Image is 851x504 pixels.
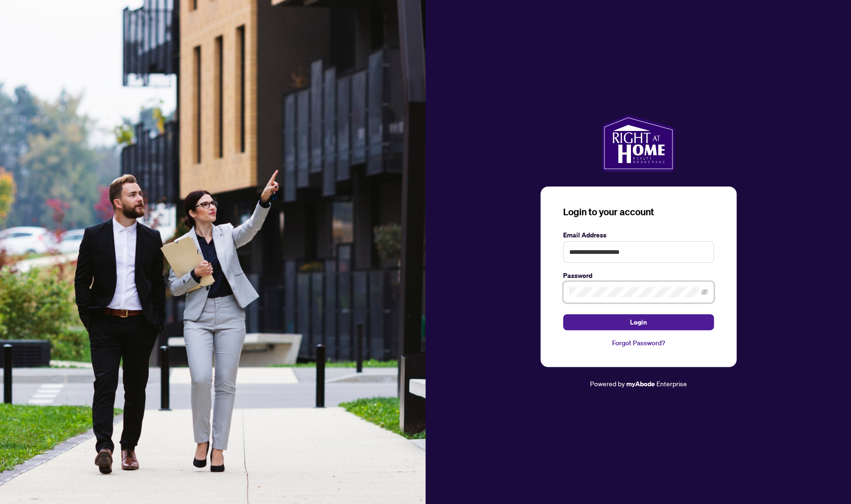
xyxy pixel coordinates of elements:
[563,205,714,219] h3: Login to your account
[563,230,714,240] label: Email Address
[590,379,625,388] span: Powered by
[626,379,655,389] a: myAbode
[701,289,708,295] span: eye-invisible
[563,270,714,281] label: Password
[656,379,687,388] span: Enterprise
[630,315,647,330] span: Login
[563,338,714,348] a: Forgot Password?
[563,314,714,330] button: Login
[602,115,675,171] img: ma-logo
